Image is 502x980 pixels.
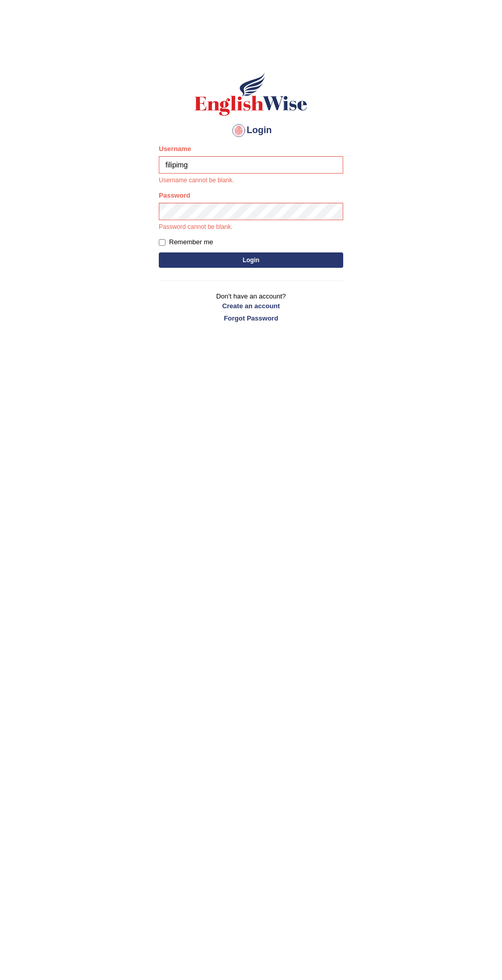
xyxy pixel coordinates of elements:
[159,223,343,232] p: Password cannot be blank.
[159,301,343,311] a: Create an account
[159,176,343,185] p: Username cannot be blank.
[159,291,343,323] p: Don't have an account?
[159,144,191,154] label: Username
[193,71,309,117] img: Logo of English Wise sign in for intelligent practice with AI
[159,239,165,246] input: Remember me
[159,122,343,139] h4: Login
[159,237,213,247] label: Remember me
[159,252,343,268] button: Login
[159,190,190,200] label: Password
[159,313,343,323] a: Forgot Password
